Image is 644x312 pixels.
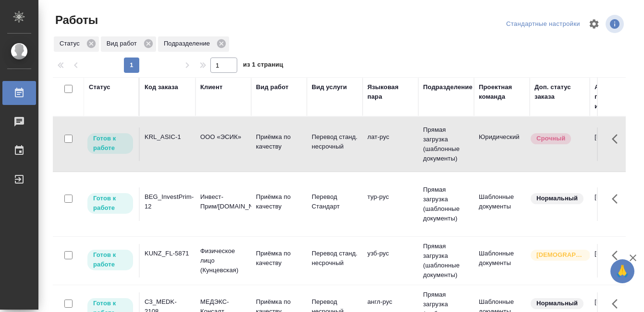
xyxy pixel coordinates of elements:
[53,12,98,28] span: Работы
[101,36,156,52] div: Вид работ
[93,134,127,153] p: Готов к работе
[606,127,629,150] button: Здесь прячутся важные кнопки
[535,82,585,102] div: Доп. статус заказа
[474,127,530,161] td: Юридический
[423,82,473,92] div: Подразделение
[312,192,358,211] p: Перевод Стандарт
[606,187,629,210] button: Здесь прячутся важные кнопки
[200,192,246,211] p: Инвест-Прим/[DOMAIN_NAME]
[200,132,246,142] p: ООО «ЭСИК»
[418,180,474,228] td: Прямая загрузка (шаблонные документы)
[256,82,289,92] div: Вид работ
[60,39,83,48] p: Статус
[86,249,134,271] div: Исполнитель может приступить к работе
[363,244,418,277] td: узб-рус
[418,237,474,285] td: Прямая загрузка (шаблонные документы)
[243,59,283,73] span: из 1 страниц
[583,12,606,35] span: Настроить таблицу
[145,192,191,211] div: BEG_InvestPrim-12
[312,132,358,151] p: Перевод станд. несрочный
[418,120,474,168] td: Прямая загрузка (шаблонные документы)
[200,82,222,92] div: Клиент
[93,250,127,269] p: Готов к работе
[145,132,191,142] div: KRL_ASIC-1
[614,261,631,281] span: 🙏
[536,250,584,260] p: [DEMOGRAPHIC_DATA]
[86,192,134,215] div: Исполнитель может приступить к работе
[536,299,578,308] p: Нормальный
[86,132,134,155] div: Исполнитель может приступить к работе
[536,194,578,203] p: Нормальный
[256,249,302,268] p: Приёмка по качеству
[595,82,641,111] div: Автор последнего изменения
[610,259,634,283] button: 🙏
[504,17,583,32] div: split button
[363,127,418,161] td: лат-рус
[256,132,302,151] p: Приёмка по качеству
[474,244,530,277] td: Шаблонные документы
[54,36,99,52] div: Статус
[145,249,191,258] div: KUNZ_FL-5871
[606,244,629,267] button: Здесь прячутся важные кнопки
[145,82,178,92] div: Код заказа
[89,82,110,92] div: Статус
[479,82,525,102] div: Проектная команда
[474,187,530,221] td: Шаблонные документы
[367,82,413,102] div: Языковая пара
[164,39,213,48] p: Подразделение
[363,187,418,221] td: тур-рус
[256,192,302,211] p: Приёмка по качеству
[536,134,565,143] p: Срочный
[107,39,140,48] p: Вид работ
[200,246,246,275] p: Физическое лицо (Кунцевская)
[158,36,229,52] div: Подразделение
[312,249,358,268] p: Перевод станд. несрочный
[606,15,626,33] span: Посмотреть информацию
[93,194,127,213] p: Готов к работе
[312,82,347,92] div: Вид услуги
